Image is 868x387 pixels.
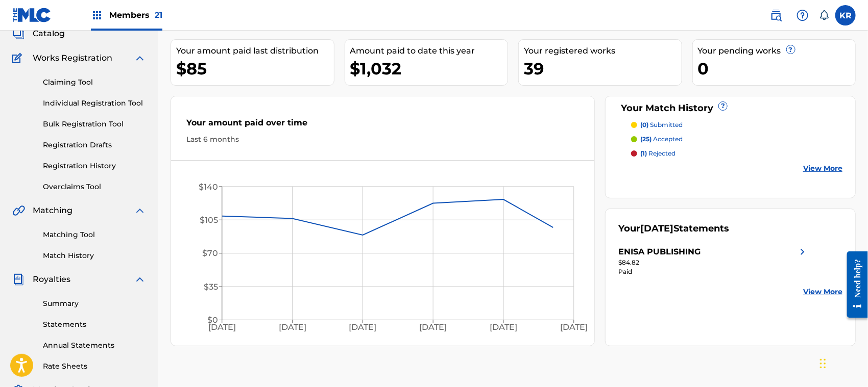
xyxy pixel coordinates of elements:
[698,45,856,57] div: Your pending works
[350,57,508,80] div: $1,032
[797,9,809,21] img: help
[766,5,786,25] a: Public Search
[43,77,146,88] a: Claiming Tool
[839,244,868,326] iframe: Resource Center
[200,215,218,225] tspan: $105
[640,223,673,234] span: [DATE]
[349,322,377,332] tspan: [DATE]
[186,117,579,134] div: Your amount paid over time
[207,315,218,325] tspan: $0
[279,322,306,332] tspan: [DATE]
[43,319,146,330] a: Statements
[817,338,868,387] iframe: Chat Widget
[43,298,146,309] a: Summary
[792,5,813,25] div: Help
[420,322,447,332] tspan: [DATE]
[618,246,809,276] a: ENISA PUBLISHINGright chevron icon$84.82Paid
[43,250,146,261] a: Match History
[12,28,25,40] img: Catalog
[350,45,508,57] div: Amount paid to date this year
[109,9,162,21] span: Members
[33,204,73,217] span: Matching
[176,57,334,80] div: $85
[43,161,146,171] a: Registration History
[618,101,842,115] div: Your Match History
[631,149,842,158] a: (1) rejected
[43,98,146,109] a: Individual Registration Tool
[208,322,236,332] tspan: [DATE]
[640,149,647,157] span: (1)
[176,45,334,57] div: Your amount paid last distribution
[202,249,218,259] tspan: $70
[43,229,146,240] a: Matching Tool
[43,119,146,130] a: Bulk Registration Tool
[698,57,856,80] div: 0
[618,258,809,267] div: $84.82
[631,135,842,144] a: (25) accepted
[33,52,112,64] span: Works Registration
[186,134,579,145] div: Last 6 months
[12,52,26,64] img: Works Registration
[33,28,65,40] span: Catalog
[134,52,146,64] img: expand
[43,340,146,351] a: Annual Statements
[43,361,146,372] a: Rate Sheets
[490,322,517,332] tspan: [DATE]
[204,282,218,292] tspan: $35
[12,28,65,40] a: CatalogCatalog
[524,45,682,57] div: Your registered works
[12,8,52,22] img: MLC Logo
[835,5,856,25] div: User Menu
[640,135,683,144] p: accepted
[819,10,829,20] div: Notifications
[770,9,782,21] img: search
[820,348,826,379] div: Drag
[640,135,652,143] span: (25)
[560,322,588,332] tspan: [DATE]
[640,120,683,130] p: submitted
[33,273,70,286] span: Royalties
[91,9,103,21] img: Top Rightsholders
[803,287,842,297] a: View More
[631,120,842,130] a: (0) submitted
[803,163,842,174] a: View More
[618,267,809,276] div: Paid
[155,10,162,20] span: 21
[12,204,25,217] img: Matching
[640,149,676,158] p: rejected
[134,204,146,217] img: expand
[43,182,146,192] a: Overclaims Tool
[134,273,146,286] img: expand
[719,102,727,110] span: ?
[618,246,701,258] div: ENISA PUBLISHING
[43,140,146,150] a: Registration Drafts
[797,246,809,258] img: right chevron icon
[199,182,218,192] tspan: $140
[12,273,25,286] img: Royalties
[787,45,795,54] span: ?
[618,222,729,236] div: Your Statements
[524,57,682,80] div: 39
[640,121,648,128] span: (0)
